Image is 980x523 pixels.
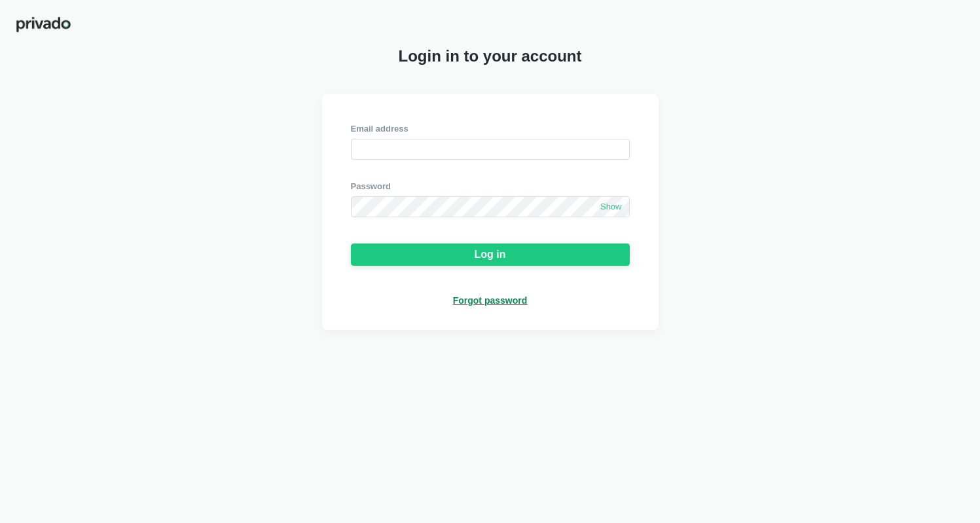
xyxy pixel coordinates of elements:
[351,243,630,266] button: Log in
[16,16,71,33] img: privado-logo
[453,295,528,306] a: Forgot password
[351,181,630,192] div: Password
[475,249,506,261] div: Log in
[600,202,622,213] span: Show
[399,47,582,65] span: Login in to your account
[351,123,630,135] div: Email address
